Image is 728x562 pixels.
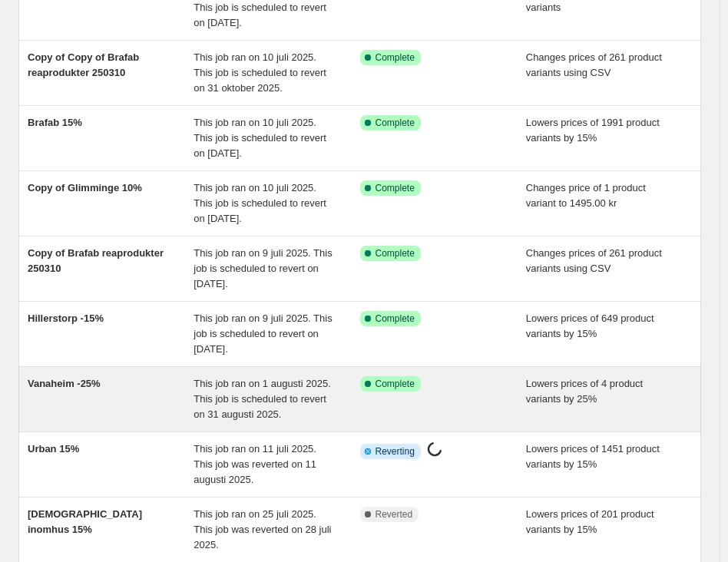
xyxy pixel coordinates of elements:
span: This job ran on 1 augusti 2025. This job is scheduled to revert on 31 augusti 2025. [194,378,331,420]
span: Complete [376,378,415,390]
span: Brafab 15% [28,117,82,128]
span: Complete [376,247,415,260]
span: Reverting [376,445,415,458]
span: This job ran on 11 juli 2025. This job was reverted on 11 augusti 2025. [194,443,316,485]
span: Copy of Copy of Brafab reaprodukter 250310 [28,51,139,78]
span: Changes prices of 261 product variants using CSV [526,247,662,274]
span: Changes price of 1 product variant to 1495.00 kr [526,182,646,209]
span: [DEMOGRAPHIC_DATA] inomhus 15% [28,508,142,535]
span: Reverted [376,508,413,521]
span: Complete [376,117,415,129]
span: Lowers prices of 201 product variants by 15% [526,508,654,535]
span: Lowers prices of 1451 product variants by 15% [526,443,660,470]
span: Hillerstorp -15% [28,312,104,324]
span: Complete [376,51,415,64]
span: This job ran on 25 juli 2025. This job was reverted on 28 juli 2025. [194,508,331,550]
span: Urban 15% [28,443,79,455]
span: Changes prices of 261 product variants using CSV [526,51,662,78]
span: Complete [376,312,415,325]
span: Copy of Brafab reaprodukter 250310 [28,247,164,274]
span: This job ran on 10 juli 2025. This job is scheduled to revert on [DATE]. [194,117,326,159]
span: Lowers prices of 4 product variants by 25% [526,378,643,405]
span: This job ran on 10 juli 2025. This job is scheduled to revert on 31 oktober 2025. [194,51,326,94]
span: Copy of Glimminge 10% [28,182,142,193]
span: This job ran on 9 juli 2025. This job is scheduled to revert on [DATE]. [194,312,332,355]
span: Lowers prices of 1991 product variants by 15% [526,117,660,144]
span: Lowers prices of 649 product variants by 15% [526,312,654,339]
span: Vanaheim -25% [28,378,101,389]
span: This job ran on 10 juli 2025. This job is scheduled to revert on [DATE]. [194,182,326,224]
span: This job ran on 9 juli 2025. This job is scheduled to revert on [DATE]. [194,247,332,289]
span: Complete [376,182,415,194]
